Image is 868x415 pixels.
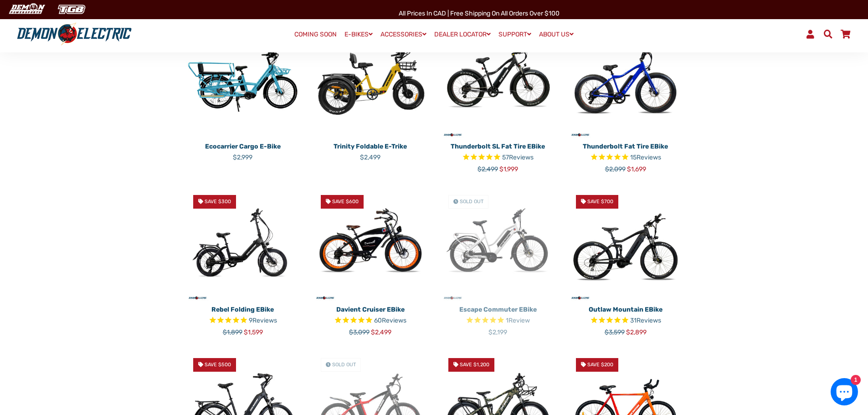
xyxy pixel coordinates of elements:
[508,317,530,324] span: Review
[630,154,661,161] span: 15 reviews
[460,199,483,205] span: Sold Out
[627,165,646,173] span: $1,699
[249,317,277,324] span: 9 reviews
[313,142,427,151] p: Trinity Foldable E-Trike
[5,2,48,17] img: Demon Electric
[205,362,231,368] span: Save $500
[569,188,683,302] img: Outlaw Mountain eBike - Demon Electric
[186,142,300,151] p: Ecocarrier Cargo E-Bike
[313,316,427,326] span: Rated 4.8 out of 5 stars 60 reviews
[569,316,683,326] span: Rated 4.8 out of 5 stars 31 reviews
[509,154,534,161] span: Reviews
[186,25,300,138] img: Ecocarrier Cargo E-Bike
[313,138,427,162] a: Trinity Foldable E-Trike $2,499
[313,188,427,302] a: Davient Cruiser eBike - Demon Electric Save $600
[186,188,300,302] img: Rebel Folding eBike - Demon Electric
[441,138,555,174] a: Thunderbolt SL Fat Tire eBike Rated 4.9 out of 5 stars 57 reviews $2,499 $1,999
[441,25,555,138] img: Thunderbolt SL Fat Tire eBike - Demon Electric
[186,316,300,326] span: Rated 5.0 out of 5 stars 9 reviews
[186,188,300,302] a: Rebel Folding eBike - Demon Electric Save $300
[495,28,534,41] a: SUPPORT
[431,28,494,41] a: DEALER LOCATOR
[478,165,498,173] span: $2,499
[186,138,300,162] a: Ecocarrier Cargo E-Bike $2,999
[460,362,489,368] span: Save $1,200
[441,188,555,302] img: Escape Commuter eBike - Demon Electric
[637,317,661,324] span: Reviews
[569,138,683,174] a: Thunderbolt Fat Tire eBike Rated 4.8 out of 5 stars 15 reviews $2,099 $1,699
[223,328,242,336] span: $1,899
[569,302,683,337] a: Outlaw Mountain eBike Rated 4.8 out of 5 stars 31 reviews $3,599 $2,899
[313,188,427,302] img: Davient Cruiser eBike - Demon Electric
[360,154,380,161] span: $2,499
[626,328,647,336] span: $2,899
[569,25,683,138] img: Thunderbolt Fat Tire eBike - Demon Electric
[499,165,518,173] span: $1,999
[313,305,427,314] p: Davient Cruiser eBike
[502,154,534,161] span: 57 reviews
[605,328,625,336] span: $3,599
[382,317,406,324] span: Reviews
[569,305,683,314] p: Outlaw Mountain eBike
[587,362,613,368] span: Save $200
[244,328,263,336] span: $1,599
[441,142,555,151] p: Thunderbolt SL Fat Tire eBike
[313,25,427,138] img: Trinity Foldable E-Trike
[605,165,626,173] span: $2,099
[332,199,359,205] span: Save $600
[569,153,683,163] span: Rated 4.8 out of 5 stars 15 reviews
[536,28,577,41] a: ABOUT US
[313,302,427,337] a: Davient Cruiser eBike Rated 4.8 out of 5 stars 60 reviews $3,099 $2,499
[377,28,430,41] a: ACCESSORIES
[441,302,555,337] a: Escape Commuter eBike Rated 5.0 out of 5 stars 1 reviews $2,199
[441,153,555,163] span: Rated 4.9 out of 5 stars 57 reviews
[569,142,683,151] p: Thunderbolt Fat Tire eBike
[291,28,340,41] a: COMING SOON
[371,328,391,336] span: $2,499
[506,317,530,324] span: 1 reviews
[441,316,555,326] span: Rated 5.0 out of 5 stars 1 reviews
[341,28,376,41] a: E-BIKES
[828,378,861,408] inbox-online-store-chat: Shopify online store chat
[233,154,252,161] span: $2,999
[252,317,277,324] span: Reviews
[399,10,560,17] span: All Prices in CAD | Free shipping on all orders over $100
[441,25,555,138] a: Thunderbolt SL Fat Tire eBike - Demon Electric Save $500
[332,362,356,368] span: Sold Out
[587,199,613,205] span: Save $700
[205,199,231,205] span: Save $300
[14,22,135,46] img: Demon Electric logo
[374,317,406,324] span: 60 reviews
[569,25,683,138] a: Thunderbolt Fat Tire eBike - Demon Electric Save $400
[637,154,661,161] span: Reviews
[630,317,661,324] span: 31 reviews
[569,188,683,302] a: Outlaw Mountain eBike - Demon Electric Save $700
[349,328,370,336] span: $3,099
[186,305,300,314] p: Rebel Folding eBike
[53,2,90,17] img: TGB Canada
[488,328,507,336] span: $2,199
[441,305,555,314] p: Escape Commuter eBike
[186,302,300,337] a: Rebel Folding eBike Rated 5.0 out of 5 stars 9 reviews $1,899 $1,599
[441,188,555,302] a: Escape Commuter eBike - Demon Electric Sold Out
